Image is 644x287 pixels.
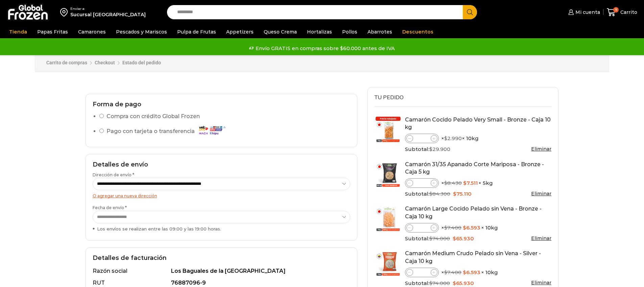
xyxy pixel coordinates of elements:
[444,180,447,186] span: $
[171,279,346,287] div: 76887096-9
[405,205,542,220] a: Camarón Large Cocido Pelado sin Vena - Bronze - Caja 10 kg
[607,4,637,20] a: 9 Carrito
[93,172,350,190] label: Dirección de envío *
[405,161,544,175] a: Camarón 31/35 Apanado Corte Mariposa - Bronze - Caja 5 kg
[429,280,450,286] bdi: 74.000
[171,267,346,275] div: Los Baguales de la [GEOGRAPHIC_DATA]
[93,178,350,190] select: Dirección de envío *
[531,235,551,241] a: Eliminar
[46,60,87,66] a: Carrito de compras
[75,25,109,38] a: Camarones
[444,135,462,141] bdi: 2.990
[453,280,474,286] bdi: 65.930
[463,224,480,231] bdi: 6.593
[6,25,30,38] a: Tienda
[413,224,431,232] input: Product quantity
[405,190,552,198] div: Subtotal:
[223,25,257,38] a: Appetizers
[93,193,157,198] a: O agregar una nueva dirección
[444,180,462,186] bdi: 8.430
[613,7,619,13] span: 9
[444,224,461,231] bdi: 7.400
[93,205,350,232] label: Fecha de envío *
[60,6,70,18] img: address-field-icon.svg
[405,250,541,264] a: Camarón Medium Crudo Pelado sin Vena - Silver - Caja 10 kg
[106,112,200,122] label: Compra con crédito Global Frozen
[574,9,600,16] span: Mi cuenta
[399,25,437,38] a: Descuentos
[531,280,551,286] a: Eliminar
[405,235,552,242] div: Subtotal:
[463,180,478,186] bdi: 7.511
[463,180,467,186] span: $
[444,269,447,275] span: $
[453,235,456,242] span: $
[444,224,447,231] span: $
[339,25,361,38] a: Pollos
[260,25,300,38] a: Queso Crema
[93,101,350,108] h2: Forma de pago
[413,268,431,277] input: Product quantity
[429,235,450,242] bdi: 74.000
[405,280,552,287] div: Subtotal:
[174,25,219,38] a: Pulpa de Frutas
[567,5,600,19] a: Mi cuenta
[70,11,146,18] div: Sucursal [GEOGRAPHIC_DATA]
[93,279,170,287] div: RUT
[413,134,431,142] input: Product quantity
[453,191,456,197] span: $
[453,280,456,286] span: $
[364,25,396,38] a: Abarrotes
[34,25,71,38] a: Papas Fritas
[463,269,480,275] bdi: 6.593
[106,126,229,137] label: Pago con tarjeta o transferencia
[413,179,431,187] input: Product quantity
[93,255,350,262] h2: Detalles de facturación
[304,25,335,38] a: Hortalizas
[453,191,472,197] bdi: 75.110
[375,94,404,101] span: Tu pedido
[197,124,227,136] img: Pago con tarjeta o transferencia
[429,235,432,242] span: $
[70,6,146,11] div: Enviar a
[405,116,551,131] a: Camarón Cocido Pelado Very Small - Bronze - Caja 10 kg
[405,134,552,143] div: × × 10kg
[444,269,461,275] bdi: 7.400
[429,191,432,197] span: $
[93,226,350,232] div: Los envíos se realizan entre las 09:00 y las 19:00 horas.
[429,280,432,286] span: $
[405,223,552,233] div: × × 10kg
[531,146,551,152] a: Eliminar
[405,268,552,277] div: × × 10kg
[619,9,637,16] span: Carrito
[93,267,170,275] div: Razón social
[405,146,552,153] div: Subtotal:
[463,5,477,19] button: Search button
[453,235,474,242] bdi: 65.930
[429,191,450,197] bdi: 84.300
[429,146,432,152] span: $
[531,191,551,197] a: Eliminar
[113,25,170,38] a: Pescados y Mariscos
[405,178,552,188] div: × × 5kg
[444,135,447,141] span: $
[429,146,450,152] bdi: 29.900
[93,161,350,169] h2: Detalles de envío
[463,269,466,275] span: $
[463,224,466,231] span: $
[93,211,350,223] select: Fecha de envío * Los envíos se realizan entre las 09:00 y las 19:00 horas.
